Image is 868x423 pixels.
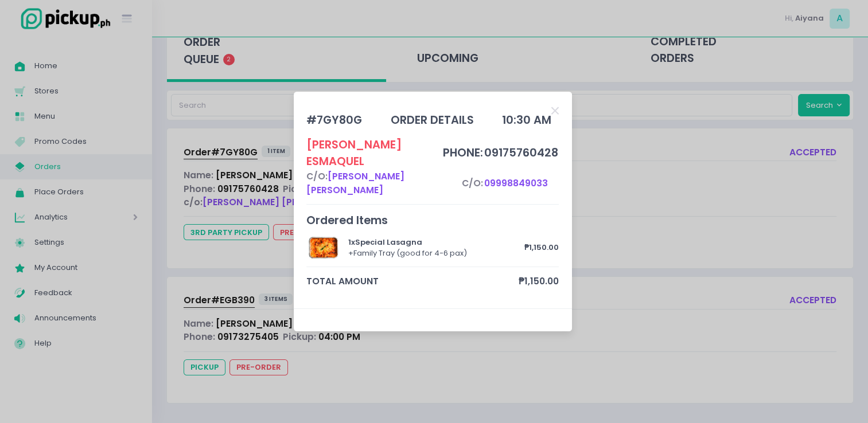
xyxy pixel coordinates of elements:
div: 10:30 AM [502,112,551,128]
div: Ordered Items [306,212,559,229]
div: [PERSON_NAME] Esmaquel [306,136,442,170]
span: c/o: [306,170,328,182]
span: ₱1,150.00 [519,275,559,288]
span: total amount [306,275,519,288]
div: # 7GY80G [306,112,362,128]
span: [PERSON_NAME] [PERSON_NAME] [306,170,404,195]
span: 09998849033 [484,177,548,189]
div: order details [391,112,474,128]
td: c/o: [442,170,484,197]
button: Close [551,104,559,116]
td: phone: [442,136,484,170]
span: 09175760428 [484,145,558,160]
